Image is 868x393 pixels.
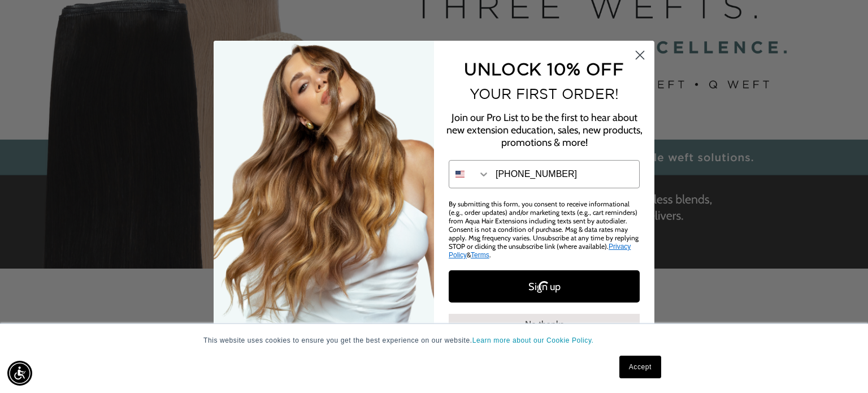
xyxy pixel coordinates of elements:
[811,339,868,393] iframe: Chat Widget
[470,86,619,102] span: YOUR FIRST ORDER!
[490,161,639,188] input: Phone Number
[619,356,661,378] a: Accept
[455,170,465,179] img: United States
[472,336,594,344] a: Learn more about our Cookie Policy.
[449,200,640,259] p: By submitting this form, you consent to receive informational (e.g., order updates) and/or market...
[446,111,643,149] span: Join our Pro List to be the first to hear about new extension education, sales, new products, pro...
[449,161,490,188] button: Search Countries
[7,361,32,386] div: Accessibility Menu
[464,59,624,78] span: UNLOCK 10% OFF
[203,335,665,346] p: This website uses cookies to ensure you get the best experience on our website.
[630,45,650,65] button: Close dialog
[214,41,434,352] img: c32608a3-3715-491a-9676-2ea8b463c88f.png
[471,251,489,259] a: Terms
[449,243,631,259] a: Privacy Policy
[449,314,640,335] button: No thanks
[449,270,640,303] button: Sign up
